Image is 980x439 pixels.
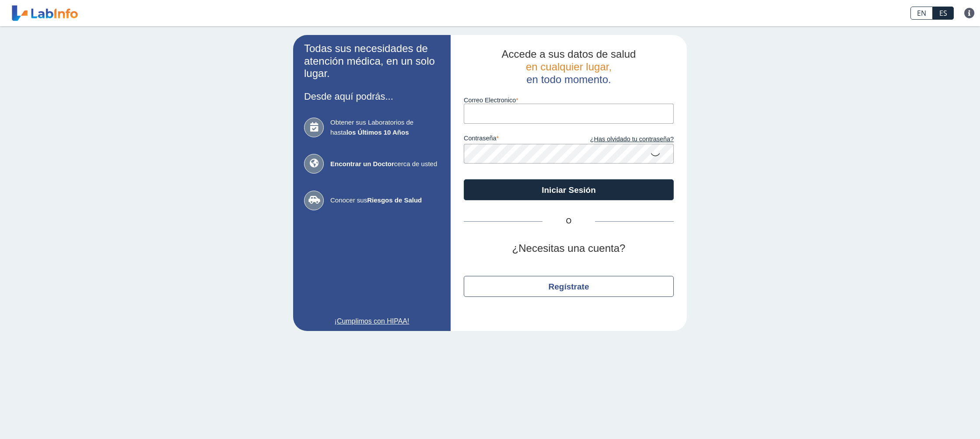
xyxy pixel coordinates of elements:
a: ES [933,7,954,20]
span: Obtener sus Laboratorios de hasta [330,118,440,137]
b: los Últimos 10 Años [346,129,409,136]
h2: Todas sus necesidades de atención médica, en un solo lugar. [304,42,440,80]
label: contraseña [464,135,569,144]
span: en todo momento. [526,73,611,85]
label: Correo Electronico [464,97,674,104]
span: O [542,216,595,226]
h3: Desde aquí podrás... [304,91,440,102]
span: Conocer sus [330,195,440,206]
button: Iniciar Sesión [464,179,674,200]
h2: ¿Necesitas una cuenta? [464,242,674,255]
a: ¿Has olvidado tu contraseña? [569,135,674,144]
a: ¡Cumplimos con HIPAA! [304,316,440,327]
button: Regístrate [464,276,674,297]
a: EN [910,7,933,20]
span: Accede a sus datos de salud [502,48,636,60]
span: en cualquier lugar, [526,61,612,73]
b: Riesgos de Salud [367,196,422,204]
span: cerca de usted [330,159,440,169]
b: Encontrar un Doctor [330,160,394,167]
